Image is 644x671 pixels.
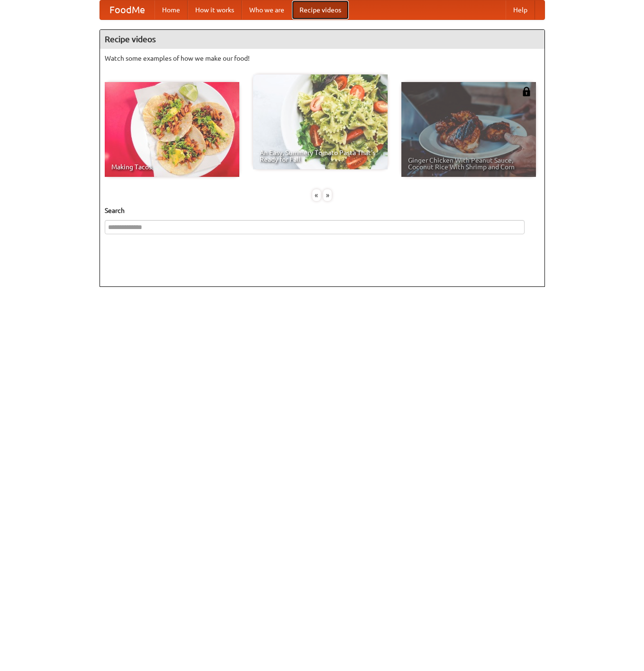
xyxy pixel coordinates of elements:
p: Watch some examples of how we make our food! [105,54,540,63]
h5: Search [105,206,540,215]
a: FoodMe [100,0,154,19]
h4: Recipe videos [100,30,544,49]
span: An Easy, Summery Tomato Pasta That's Ready for Fall [260,149,381,163]
span: Making Tacos [111,164,233,170]
a: Help [506,0,535,19]
div: « [312,189,321,201]
div: » [323,189,332,201]
a: Home [154,0,188,19]
a: Who we are [242,0,292,19]
a: An Easy, Summery Tomato Pasta That's Ready for Fall [253,74,388,169]
img: 483408.png [522,87,531,96]
a: Recipe videos [292,0,349,19]
a: How it works [188,0,242,19]
a: Making Tacos [105,82,239,177]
